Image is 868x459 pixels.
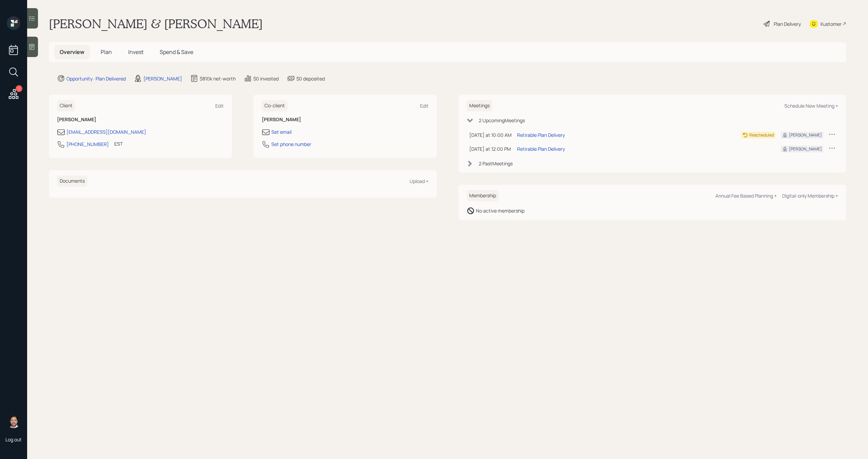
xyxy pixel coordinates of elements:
[66,128,146,135] div: [EMAIL_ADDRESS][DOMAIN_NAME]
[789,132,822,138] div: [PERSON_NAME]
[271,128,292,135] div: Set email
[262,117,429,123] h6: [PERSON_NAME]
[57,176,87,187] h6: Documents
[7,415,20,428] img: michael-russo-headshot.png
[253,75,279,82] div: $0 invested
[57,100,75,111] h6: Client
[774,20,801,27] div: Plan Delivery
[469,131,512,139] div: [DATE] at 10:00 AM
[215,103,224,109] div: Edit
[262,100,288,111] h6: Co-client
[60,48,84,56] span: Overview
[296,75,325,82] div: $0 deposited
[782,192,838,199] div: Digital-only Membership +
[821,20,842,27] div: Kustomer
[101,48,112,56] span: Plan
[420,103,429,109] div: Edit
[715,192,777,199] div: Annual Fee Based Planning +
[49,16,263,31] h1: [PERSON_NAME] & [PERSON_NAME]
[114,140,123,147] div: EST
[467,190,499,201] h6: Membership
[16,85,22,92] div: 1
[143,75,182,82] div: [PERSON_NAME]
[5,436,22,443] div: Log out
[200,75,236,82] div: $810k net-worth
[271,141,311,148] div: Set phone number
[128,48,143,56] span: Invest
[410,178,429,184] div: Upload +
[66,75,126,82] div: Opportunity · Plan Delivered
[160,48,193,56] span: Spend & Save
[517,145,565,152] div: Retirable Plan Delivery
[469,145,512,152] div: [DATE] at 12:00 PM
[784,103,838,109] div: Schedule New Meeting +
[789,146,822,152] div: [PERSON_NAME]
[479,160,513,167] div: 2 Past Meeting s
[479,117,525,124] div: 2 Upcoming Meeting s
[476,207,525,214] div: No active membership
[57,117,224,123] h6: [PERSON_NAME]
[66,141,109,148] div: [PHONE_NUMBER]
[749,132,774,138] div: Rescheduled
[517,131,565,139] div: Retirable Plan Delivery
[467,100,492,111] h6: Meetings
